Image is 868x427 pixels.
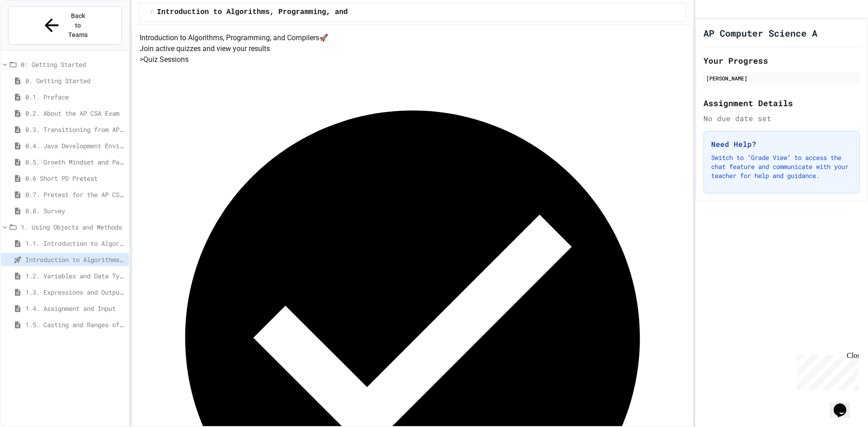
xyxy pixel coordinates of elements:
[8,6,122,45] button: Back to Teams
[25,125,125,134] span: 0.3. Transitioning from AP CSP to AP CSA
[25,92,125,102] span: 0.1. Preface
[67,11,89,40] span: Back to Teams
[25,190,125,199] span: 0.7. Pretest for the AP CSA Exam
[703,27,817,39] h1: AP Computer Science A
[21,60,125,69] span: 0: Getting Started
[703,54,860,67] h2: Your Progress
[150,9,153,16] span: /
[25,287,125,297] span: 1.3. Expressions and Output [New]
[703,113,860,124] div: No due date set
[21,222,125,232] span: 1. Using Objects and Methods
[25,271,125,281] span: 1.2. Variables and Data Types
[140,43,685,54] p: Join active quizzes and view your results
[706,74,857,82] div: [PERSON_NAME]
[711,153,852,180] p: Switch to "Grade View" to access the chat feature and communicate with your teacher for help and ...
[4,4,62,57] div: Chat with us now!Close
[25,157,125,167] span: 0.5. Growth Mindset and Pair Programming
[25,320,125,329] span: 1.5. Casting and Ranges of Values
[157,7,391,18] span: Introduction to Algorithms, Programming, and Compilers
[25,255,125,264] span: Introduction to Algorithms, Programming, and Compilers
[25,304,125,313] span: 1.4. Assignment and Input
[140,54,685,65] h5: > Quiz Sessions
[25,141,125,150] span: 0.4. Java Development Environments
[25,239,125,248] span: 1.1. Introduction to Algorithms, Programming, and Compilers
[703,97,860,109] h2: Assignment Details
[140,33,685,43] h4: Introduction to Algorithms, Programming, and Compilers 🚀
[793,352,859,390] iframe: chat widget
[25,174,125,183] span: 0.6 Short PD Pretest
[25,206,125,216] span: 0.8. Survey
[830,391,859,418] iframe: chat widget
[711,139,852,150] h3: Need Help?
[25,76,125,85] span: 0. Getting Started
[25,108,125,118] span: 0.2. About the AP CSA Exam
